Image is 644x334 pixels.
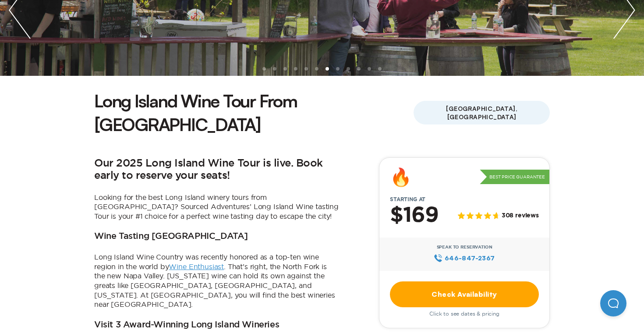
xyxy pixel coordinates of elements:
p: Long Island Wine Country was recently honored as a top-ten wine region in the world by . That’s r... [94,252,340,309]
h1: Long Island Wine Tour From [GEOGRAPHIC_DATA] [94,89,414,136]
h2: Our 2025 Long Island Wine Tour is live. Book early to reserve your seats! [94,157,340,182]
span: 646‍-847‍-2367 [445,253,495,263]
li: slide item 9 [347,67,350,71]
p: Best Price Guarantee [480,170,549,185]
a: Wine Enthusiast [169,263,224,270]
span: Speak to Reservation [437,245,492,250]
li: slide item 7 [326,67,329,71]
li: slide item 4 [294,67,297,71]
li: slide item 6 [315,67,318,71]
li: slide item 8 [336,67,340,71]
li: slide item 1 [262,67,266,71]
h2: $169 [390,204,439,227]
li: slide item 3 [283,67,287,71]
iframe: Help Scout Beacon - Open [600,290,626,316]
li: slide item 11 [368,67,371,71]
p: Looking for the best Long Island winery tours from [GEOGRAPHIC_DATA]? Sourced Adventures’ Long Is... [94,193,340,221]
li: slide item 10 [357,67,361,71]
span: Click to see dates & pricing [429,311,499,317]
a: Check Availability [390,281,539,307]
h3: Visit 3 Award-Winning Long Island Wineries [94,320,279,330]
li: slide item 5 [304,67,308,71]
li: slide item 12 [378,67,382,71]
span: Starting at [379,196,436,203]
h3: Wine Tasting [GEOGRAPHIC_DATA] [94,231,248,242]
a: 646‍-847‍-2367 [434,253,495,263]
li: slide item 2 [273,67,276,71]
span: [GEOGRAPHIC_DATA], [GEOGRAPHIC_DATA] [414,101,550,124]
div: 🔥 [390,168,412,186]
span: 308 reviews [502,212,539,220]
